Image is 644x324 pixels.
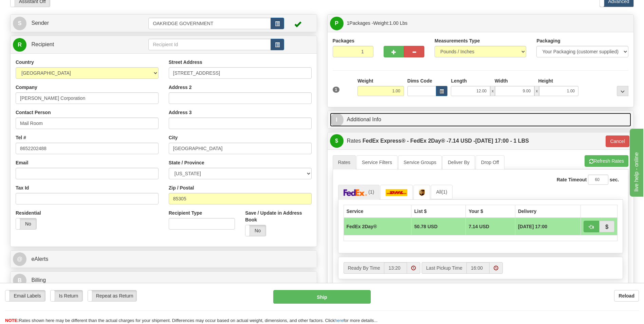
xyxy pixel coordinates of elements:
[13,17,26,30] span: S
[5,290,45,301] label: Email Labels
[13,16,148,30] a: S Sender
[169,159,204,166] label: State / Province
[585,155,628,167] button: Refresh Rates
[344,205,411,218] th: Service
[386,189,407,196] img: DHL
[88,290,136,301] label: Repeat as Return
[490,86,495,96] span: x
[518,223,547,230] span: [DATE] 17:00
[169,67,312,79] input: Enter a location
[619,293,634,299] b: Reload
[628,127,643,197] iframe: chat widget
[344,218,411,235] td: FedEx 2Day®
[31,277,46,283] span: Billing
[330,17,344,30] span: P
[169,59,202,66] label: Street Address
[431,185,453,199] a: All
[5,318,19,323] span: NOTE:
[16,134,26,141] label: Tel #
[13,274,26,287] span: B
[407,77,432,84] label: Dims Code
[13,252,314,266] a: @ eAlerts
[13,252,26,266] span: @
[389,20,399,26] span: 1.00
[557,176,587,183] label: Rate Timeout
[333,155,356,169] a: Rates
[363,134,529,148] label: FedEx Express® - FedEx 2Day® - [DATE] 17:00 - 1 LBS
[330,113,631,127] a: IAdditional Info
[466,205,515,218] th: Your $
[419,189,425,196] img: UPS
[330,134,601,148] a: $Rates FedEx Express® - FedEx 2Day® -7.14 USD -[DATE] 17:00 - 1 LBS
[16,184,29,191] label: Tax Id
[333,87,340,93] span: 1
[31,20,49,26] span: Sender
[16,159,28,166] label: Email
[335,318,344,323] a: here
[534,86,539,96] span: x
[273,290,370,304] button: Ship
[344,262,384,274] label: Ready By Time
[435,37,480,44] label: Measurements Type
[610,176,619,183] label: sec.
[169,134,178,141] label: City
[536,37,560,44] label: Packaging
[368,189,374,195] span: (1)
[398,155,442,169] a: Service Groups
[330,113,344,127] span: I
[344,189,367,196] img: FedEx Express®
[31,256,48,262] span: eAlerts
[442,155,475,169] a: Deliver By
[5,4,63,12] div: live help - online
[606,136,629,147] button: Cancel
[16,210,41,216] label: Residential
[169,210,202,216] label: Recipient Type
[400,20,408,26] span: Lbs
[411,218,466,235] td: 50.78 USD
[451,77,467,84] label: Length
[13,38,133,52] a: R Recipient
[466,218,515,235] td: 7.14 USD
[411,205,466,218] th: List $
[373,20,407,26] span: Weight:
[169,109,192,116] label: Address 3
[617,86,628,96] div: ...
[515,205,581,218] th: Delivery
[538,77,553,84] label: Height
[422,262,466,274] label: Last Pickup Time
[347,16,408,30] span: Packages -
[476,155,504,169] a: Drop Off
[245,225,266,236] label: No
[51,290,82,301] label: Is Return
[495,77,508,84] label: Width
[448,138,475,144] span: 7.14 USD -
[16,218,36,229] label: No
[31,41,54,47] span: Recipient
[441,189,447,195] span: (1)
[614,290,639,302] button: Reload
[13,273,314,287] a: B Billing
[13,38,26,52] span: R
[148,18,271,29] input: Sender Id
[347,20,350,26] span: 1
[245,210,311,223] label: Save / Update in Address Book
[330,134,344,148] span: $
[16,109,51,116] label: Contact Person
[148,39,271,50] input: Recipient Id
[16,59,34,66] label: Country
[330,16,631,30] a: P 1Packages -Weight:1.00 Lbs
[357,77,373,84] label: Weight
[333,37,355,44] label: Packages
[16,84,37,91] label: Company
[169,184,194,191] label: Zip / Postal
[356,155,398,169] a: Service Filters
[169,84,192,91] label: Address 2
